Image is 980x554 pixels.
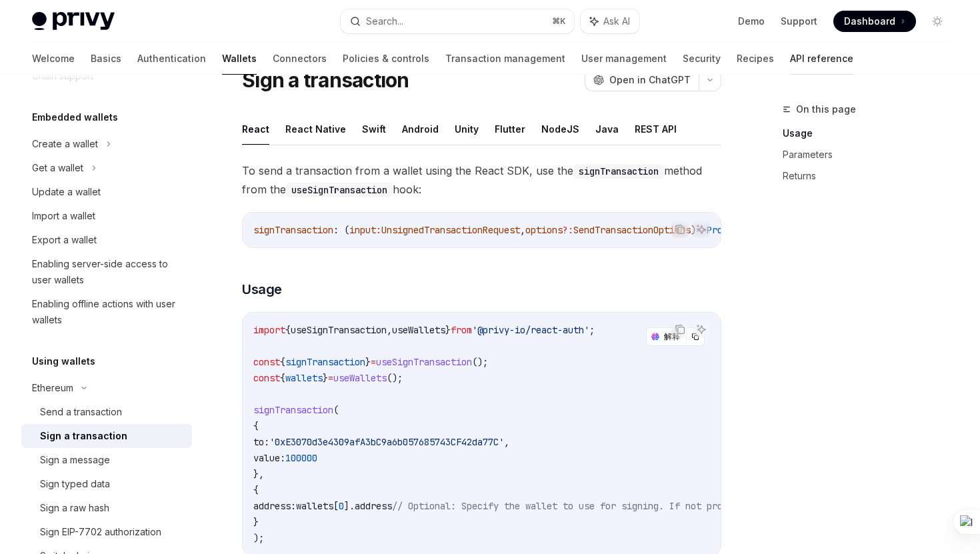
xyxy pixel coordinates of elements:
[387,372,403,384] span: ();
[552,16,566,27] span: ⌘ K
[21,496,192,520] a: Sign a raw hash
[285,356,365,368] span: signTransaction
[362,113,386,145] button: Swift
[341,9,573,33] button: Search...⌘K
[253,452,285,464] span: value:
[242,68,409,92] h1: Sign a transaction
[32,184,101,200] div: Update a wallet
[21,204,192,228] a: Import a wallet
[671,221,689,238] button: Copy the contents from the code block
[365,356,371,368] span: }
[253,420,259,432] span: {
[253,436,269,448] span: to:
[371,356,376,368] span: =
[91,43,121,75] a: Basics
[21,472,192,496] a: Sign typed data
[253,356,280,368] span: const
[253,516,259,528] span: }
[783,165,959,187] a: Returns
[366,13,403,29] div: Search...
[796,101,856,117] span: On this page
[927,11,948,32] button: Toggle dark mode
[32,12,115,31] img: light logo
[291,324,387,336] span: useSignTransaction
[573,164,664,179] code: signTransaction
[269,436,504,448] span: '0xE3070d3e4309afA3bC9a6b057685743CF42da77C'
[693,221,710,238] button: Ask AI
[671,321,689,338] button: Copy the contents from the code block
[137,43,206,75] a: Authentication
[833,11,916,32] a: Dashboard
[472,324,589,336] span: '@privy-io/react-auth'
[738,15,765,28] a: Demo
[32,380,73,396] div: Ethereum
[691,224,696,236] span: )
[21,228,192,252] a: Export a wallet
[21,448,192,472] a: Sign a message
[323,372,328,384] span: }
[541,113,579,145] button: NodeJS
[285,372,323,384] span: wallets
[381,224,520,236] span: UnsignedTransactionRequest
[472,356,488,368] span: ();
[32,136,98,152] div: Create a wallet
[683,43,721,75] a: Security
[40,524,161,540] div: Sign EIP-7702 authorization
[603,15,630,28] span: Ask AI
[32,208,95,224] div: Import a wallet
[222,43,257,75] a: Wallets
[344,500,355,512] span: ].
[333,404,339,416] span: (
[504,436,509,448] span: ,
[563,224,573,236] span: ?:
[451,324,472,336] span: from
[355,500,392,512] span: address
[40,500,109,516] div: Sign a raw hash
[273,43,327,75] a: Connectors
[21,180,192,204] a: Update a wallet
[333,500,339,512] span: [
[520,224,525,236] span: ,
[581,43,667,75] a: User management
[781,15,817,28] a: Support
[21,292,192,332] a: Enabling offline actions with user wallets
[376,224,381,236] span: :
[253,324,285,336] span: import
[635,113,677,145] button: REST API
[844,15,895,28] span: Dashboard
[392,500,920,512] span: // Optional: Specify the wallet to use for signing. If not provided, the first wallet will be used.
[253,468,264,480] span: },
[296,500,333,512] span: wallets
[328,372,333,384] span: =
[343,43,429,75] a: Policies & controls
[40,404,122,420] div: Send a transaction
[525,224,563,236] span: options
[693,321,710,338] button: Ask AI
[253,224,333,236] span: signTransaction
[285,324,291,336] span: {
[32,296,184,328] div: Enabling offline actions with user wallets
[333,224,349,236] span: : (
[445,43,565,75] a: Transaction management
[595,113,619,145] button: Java
[402,113,439,145] button: Android
[376,356,472,368] span: useSignTransaction
[32,256,184,288] div: Enabling server-side access to user wallets
[585,69,699,91] button: Open in ChatGPT
[790,43,853,75] a: API reference
[392,324,445,336] span: useWallets
[737,43,774,75] a: Recipes
[253,484,259,496] span: {
[285,113,346,145] button: React Native
[445,324,451,336] span: }
[32,160,83,176] div: Get a wallet
[242,161,721,199] span: To send a transaction from a wallet using the React SDK, use the method from the hook:
[609,73,691,87] span: Open in ChatGPT
[21,520,192,544] a: Sign EIP-7702 authorization
[280,356,285,368] span: {
[455,113,479,145] button: Unity
[253,372,280,384] span: const
[253,532,264,544] span: );
[32,109,118,125] h5: Embedded wallets
[285,452,317,464] span: 100000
